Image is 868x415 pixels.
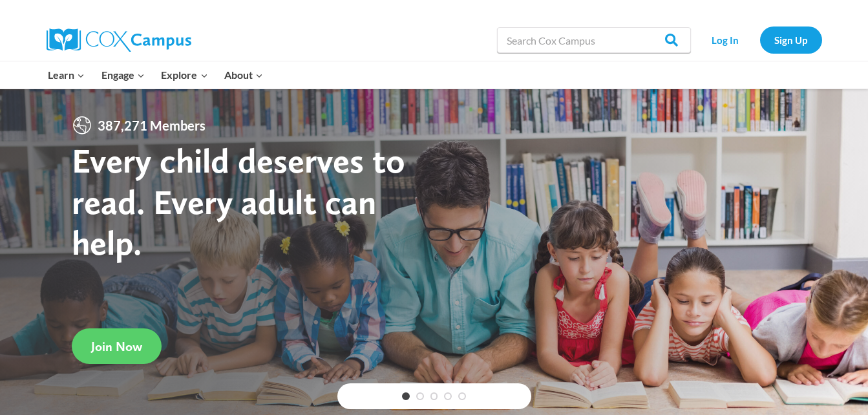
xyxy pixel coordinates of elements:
a: 1 [402,392,410,400]
a: 5 [458,392,466,400]
a: Log In [697,27,754,53]
span: 387,271 Members [92,115,211,136]
nav: Secondary Navigation [697,27,822,53]
a: 4 [444,392,452,400]
a: Join Now [72,328,162,364]
a: Sign Up [760,27,822,53]
span: Explore [161,67,207,83]
span: Join Now [91,339,142,354]
nav: Primary Navigation [40,61,271,89]
span: About [224,67,263,83]
strong: Every child deserves to read. Every adult can help. [72,140,405,263]
input: Search Cox Campus [497,27,691,53]
a: 2 [416,392,424,400]
a: 3 [430,392,438,400]
img: Cox Campus [47,28,191,52]
span: Engage [101,67,145,83]
span: Learn [48,67,85,83]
